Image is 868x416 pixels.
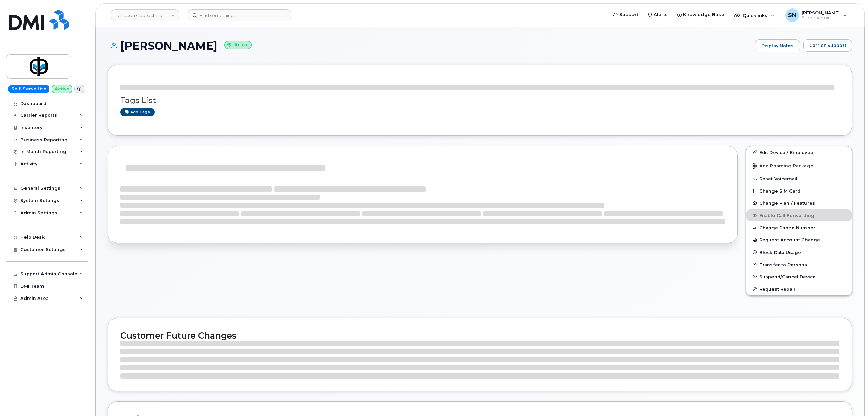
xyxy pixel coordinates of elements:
button: Change Phone Number [746,221,852,234]
h2: Customer Future Changes [120,330,839,341]
button: Block Data Usage [746,246,852,258]
button: Enable Call Forwarding [746,209,852,221]
button: Change SIM Card [746,185,852,197]
button: Suspend/Cancel Device [746,271,852,283]
button: Reset Voicemail [746,173,852,185]
span: Add Roaming Package [752,163,813,170]
h1: [PERSON_NAME] [108,40,751,52]
button: Carrier Support [803,39,852,52]
button: Add Roaming Package [746,159,852,173]
h3: Tags List [120,96,839,105]
button: Request Repair [746,283,852,295]
a: Display Notes [755,39,800,52]
a: Add tags [120,108,155,116]
button: Request Account Change [746,234,852,246]
span: Change Plan / Features [759,201,815,206]
span: Enable Call Forwarding [759,213,814,218]
small: Active [224,41,252,49]
button: Change Plan / Features [746,197,852,209]
a: Edit Device / Employee [746,146,852,159]
span: Suspend/Cancel Device [759,274,816,279]
span: Carrier Support [809,42,846,49]
button: Transfer to Personal [746,258,852,271]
